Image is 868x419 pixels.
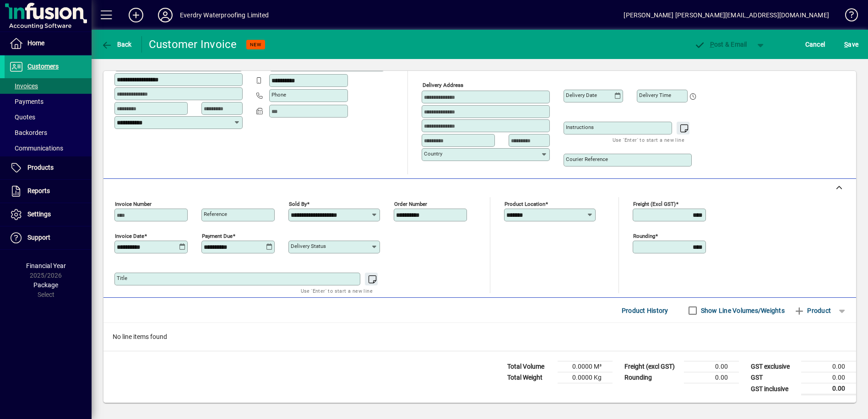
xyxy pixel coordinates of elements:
[566,156,608,162] mat-label: Courier Reference
[844,41,848,48] span: S
[613,134,684,145] mat-hint: Use 'Enter' to start a new line
[5,94,92,109] a: Payments
[9,145,63,152] span: Communications
[844,37,858,52] span: ave
[92,36,142,53] app-page-header-button: Back
[115,201,152,207] mat-label: Invoice number
[27,234,50,241] span: Support
[801,383,856,395] td: 0.00
[633,233,655,239] mat-label: Rounding
[27,63,59,70] span: Customers
[801,372,856,383] td: 0.00
[624,8,829,22] div: [PERSON_NAME] [PERSON_NAME][EMAIL_ADDRESS][DOMAIN_NAME]
[9,113,35,121] span: Quotes
[789,302,835,319] button: Product
[394,201,427,207] mat-label: Order number
[558,372,613,383] td: 0.0000 Kg
[5,156,92,179] a: Products
[27,210,51,218] span: Settings
[202,233,233,239] mat-label: Payment due
[99,36,134,53] button: Back
[639,92,671,98] mat-label: Delivery time
[803,36,828,53] button: Cancel
[684,361,739,372] td: 0.00
[842,36,861,53] button: Save
[103,323,856,351] div: No line items found
[5,32,92,55] a: Home
[710,41,714,48] span: P
[9,98,43,105] span: Payments
[33,281,58,289] span: Package
[5,140,92,156] a: Communications
[694,41,747,48] span: ost & Email
[250,42,261,48] span: NEW
[9,82,38,90] span: Invoices
[566,92,597,98] mat-label: Delivery date
[5,78,92,94] a: Invoices
[5,125,92,140] a: Backorders
[5,109,92,125] a: Quotes
[699,306,785,315] label: Show Line Volumes/Weights
[622,303,668,318] span: Product History
[5,203,92,226] a: Settings
[291,243,326,249] mat-label: Delivery status
[271,91,286,98] mat-label: Phone
[746,372,801,383] td: GST
[805,37,825,52] span: Cancel
[746,361,801,372] td: GST exclusive
[117,275,127,281] mat-label: Title
[620,372,684,383] td: Rounding
[620,361,684,372] td: Freight (excl GST)
[558,361,613,372] td: 0.0000 M³
[838,2,857,32] a: Knowledge Base
[9,129,47,136] span: Backorders
[151,7,180,23] button: Profile
[301,285,373,296] mat-hint: Use 'Enter' to start a new line
[801,361,856,372] td: 0.00
[5,180,92,203] a: Reports
[424,150,442,157] mat-label: Country
[204,211,227,217] mat-label: Reference
[684,372,739,383] td: 0.00
[101,41,132,48] span: Back
[180,8,269,22] div: Everdry Waterproofing Limited
[27,187,50,194] span: Reports
[689,36,752,53] button: Post & Email
[27,164,54,171] span: Products
[289,201,307,207] mat-label: Sold by
[121,7,151,23] button: Add
[26,262,66,269] span: Financial Year
[794,303,831,318] span: Product
[505,201,545,207] mat-label: Product location
[566,124,594,130] mat-label: Instructions
[503,361,558,372] td: Total Volume
[149,37,237,52] div: Customer Invoice
[503,372,558,383] td: Total Weight
[746,383,801,395] td: GST inclusive
[115,233,144,239] mat-label: Invoice date
[618,302,672,319] button: Product History
[633,201,676,207] mat-label: Freight (excl GST)
[27,39,44,47] span: Home
[5,226,92,249] a: Support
